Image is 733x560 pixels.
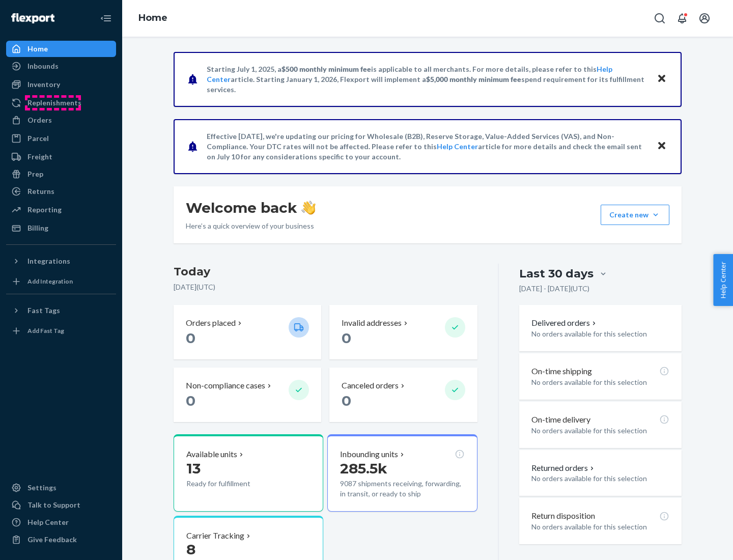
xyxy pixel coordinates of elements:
[694,8,715,29] button: Open account menu
[531,366,592,377] p: On-time shipping
[6,323,116,339] a: Add Fast Tag
[6,514,116,530] a: Help Center
[27,44,48,54] div: Home
[27,277,73,286] div: Add Integration
[27,500,80,510] div: Talk to Support
[186,449,237,460] p: Available units
[138,12,167,23] a: Home
[186,460,201,477] span: 13
[531,317,598,329] button: Delivered orders
[655,72,668,87] button: Close
[27,115,52,125] div: Orders
[27,326,64,335] div: Add Fast Tag
[6,149,116,165] a: Freight
[130,4,176,33] ol: breadcrumbs
[207,131,647,162] p: Effective [DATE], we're updating our pricing for Wholesale (B2B), Reserve Storage, Value-Added Se...
[6,166,116,182] a: Prep
[601,205,669,225] button: Create new
[301,201,316,215] img: hand-wave emoji
[6,480,116,496] a: Settings
[174,282,477,292] p: [DATE] ( UTC )
[650,8,670,29] button: Open Search Box
[207,64,647,95] p: Starting July 1, 2025, a is applicable to all merchants. For more details, please refer to this a...
[186,541,195,558] span: 8
[672,8,692,29] button: Open notifications
[174,434,323,512] button: Available units13Ready for fulfillment
[531,462,596,474] button: Returned orders
[27,98,81,108] div: Replenishments
[96,8,116,29] button: Close Navigation
[6,183,116,200] a: Returns
[329,305,477,359] button: Invalid addresses 0
[27,483,57,493] div: Settings
[6,220,116,236] a: Billing
[531,414,590,426] p: On-time delivery
[342,329,351,347] span: 0
[531,522,669,532] p: No orders available for this selection
[186,317,236,329] p: Orders placed
[174,305,321,359] button: Orders placed 0
[186,221,316,231] p: Here’s a quick overview of your business
[11,13,54,23] img: Flexport logo
[531,473,669,484] p: No orders available for this selection
[27,205,62,215] div: Reporting
[329,368,477,422] button: Canceled orders 0
[27,517,69,527] div: Help Center
[6,253,116,269] button: Integrations
[6,273,116,290] a: Add Integration
[6,112,116,128] a: Orders
[186,380,265,391] p: Non-compliance cases
[174,368,321,422] button: Non-compliance cases 0
[519,266,594,282] div: Last 30 days
[531,426,669,436] p: No orders available for this selection
[186,199,316,217] h1: Welcome back
[340,479,464,499] p: 9087 shipments receiving, forwarding, in transit, or ready to ship
[340,460,387,477] span: 285.5k
[6,497,116,513] a: Talk to Support
[342,380,399,391] p: Canceled orders
[27,79,60,90] div: Inventory
[437,142,478,151] a: Help Center
[186,479,280,489] p: Ready for fulfillment
[27,256,70,266] div: Integrations
[6,76,116,93] a: Inventory
[186,392,195,409] span: 0
[531,377,669,387] p: No orders available for this selection
[531,510,595,522] p: Return disposition
[27,223,48,233] div: Billing
[27,186,54,197] div: Returns
[27,133,49,144] div: Parcel
[342,317,402,329] p: Invalid addresses
[342,392,351,409] span: 0
[27,61,59,71] div: Inbounds
[186,530,244,542] p: Carrier Tracking
[519,284,589,294] p: [DATE] - [DATE] ( UTC )
[531,329,669,339] p: No orders available for this selection
[174,264,477,280] h3: Today
[27,305,60,316] div: Fast Tags
[6,531,116,548] button: Give Feedback
[6,130,116,147] a: Parcel
[6,41,116,57] a: Home
[6,302,116,319] button: Fast Tags
[655,139,668,154] button: Close
[27,152,52,162] div: Freight
[340,449,398,460] p: Inbounding units
[327,434,477,512] button: Inbounding units285.5k9087 shipments receiving, forwarding, in transit, or ready to ship
[713,254,733,306] button: Help Center
[426,75,521,83] span: $5,000 monthly minimum fee
[27,169,43,179] div: Prep
[27,535,77,545] div: Give Feedback
[6,95,116,111] a: Replenishments
[6,58,116,74] a: Inbounds
[186,329,195,347] span: 0
[6,202,116,218] a: Reporting
[281,65,371,73] span: $500 monthly minimum fee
